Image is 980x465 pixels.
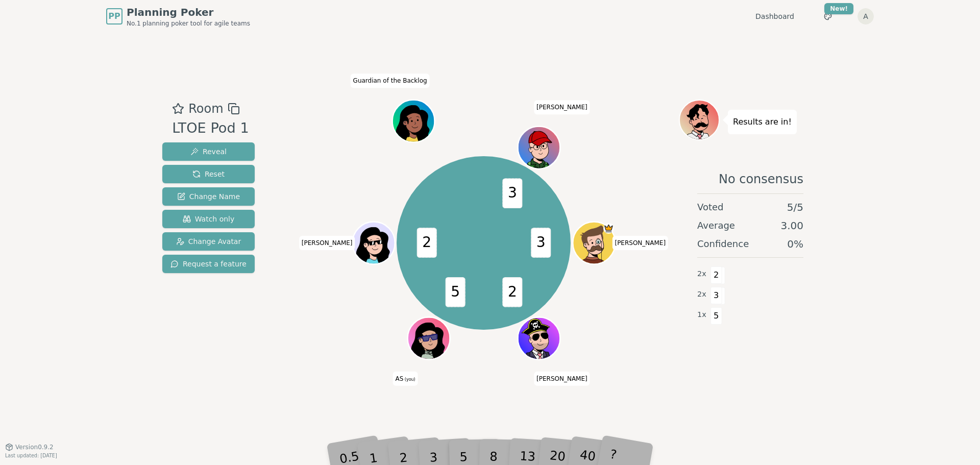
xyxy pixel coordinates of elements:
[176,236,241,247] span: Change Avatar
[162,255,255,273] button: Request a feature
[755,11,794,21] a: Dashboard
[172,100,184,118] button: Add as favourite
[534,100,590,114] span: Click to change your name
[192,169,225,179] span: Reset
[502,179,522,209] span: 3
[534,371,590,385] span: Click to change your name
[162,165,255,183] button: Reset
[824,3,853,14] div: New!
[393,371,418,385] span: Click to change your name
[127,19,250,28] span: No.1 planning poker tool for agile teams
[162,210,255,228] button: Watch only
[162,187,255,206] button: Change Name
[697,218,735,233] span: Average
[188,100,223,118] span: Room
[733,115,792,129] p: Results are in!
[5,453,57,458] span: Last updated: [DATE]
[710,307,722,325] span: 5
[108,10,120,22] span: PP
[106,5,250,28] a: PPPlanning PokerNo.1 planning poker tool for agile teams
[787,237,803,251] span: 0 %
[710,287,722,304] span: 3
[697,289,706,300] span: 2 x
[857,8,874,25] button: A
[612,236,668,250] span: Click to change your name
[780,218,803,233] span: 3.00
[162,142,255,161] button: Reveal
[697,237,749,251] span: Confidence
[409,319,449,358] button: Click to change your avatar
[445,277,465,307] span: 5
[190,146,227,157] span: Reveal
[787,200,803,214] span: 5 / 5
[403,377,415,381] span: (you)
[819,7,837,26] button: New!
[172,118,249,139] div: LTOE Pod 1
[177,191,240,202] span: Change Name
[531,228,551,258] span: 3
[5,443,54,451] button: Version0.9.2
[697,200,724,214] span: Voted
[697,268,706,280] span: 2 x
[697,309,706,321] span: 1 x
[170,259,247,269] span: Request a feature
[719,171,803,187] span: No consensus
[416,228,436,258] span: 2
[710,266,722,284] span: 2
[183,214,235,224] span: Watch only
[603,223,614,234] span: Jake is the host
[127,5,250,19] span: Planning Poker
[162,232,255,251] button: Change Avatar
[502,277,522,307] span: 2
[351,74,430,88] span: Click to change your name
[15,443,54,451] span: Version 0.9.2
[299,236,355,250] span: Click to change your name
